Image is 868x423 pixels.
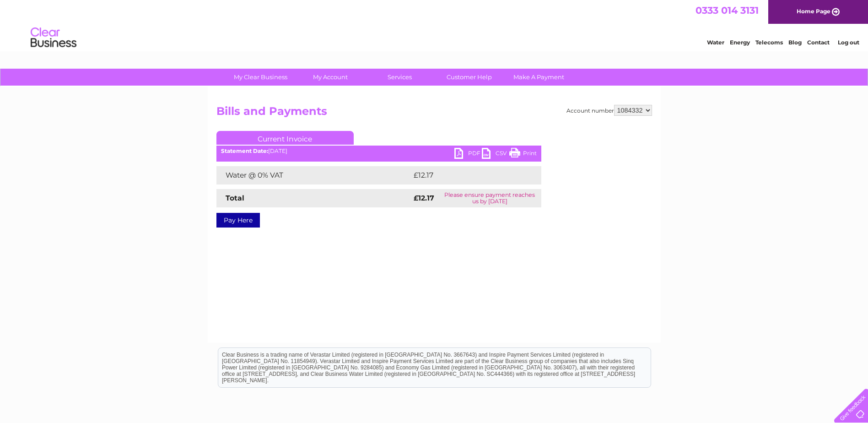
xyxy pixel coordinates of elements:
a: Current Invoice [216,131,354,145]
a: Water [707,39,724,46]
strong: £12.17 [414,194,434,202]
a: Services [362,69,437,86]
div: Clear Business is a trading name of Verastar Limited (registered in [GEOGRAPHIC_DATA] No. 3667643... [218,5,651,44]
td: Please ensure payment reaches us by [DATE] [438,189,541,207]
a: My Account [292,69,368,86]
a: Energy [730,39,750,46]
td: Water @ 0% VAT [216,166,411,184]
a: PDF [454,148,482,161]
a: 0333 014 3131 [695,5,759,16]
td: £12.17 [411,166,521,184]
a: My Clear Business [223,69,298,86]
img: logo.png [30,24,77,52]
a: Telecoms [755,39,783,46]
h2: Bills and Payments [216,105,652,122]
a: Contact [807,39,830,46]
a: CSV [482,148,509,161]
a: Log out [838,39,859,46]
a: Make A Payment [501,69,577,86]
a: Pay Here [216,213,260,228]
strong: Total [226,194,244,202]
a: Blog [788,39,802,46]
a: Customer Help [431,69,507,86]
b: Statement Date: [221,147,268,154]
div: Account number [566,105,652,116]
div: [DATE] [216,148,541,154]
a: Print [509,148,537,161]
